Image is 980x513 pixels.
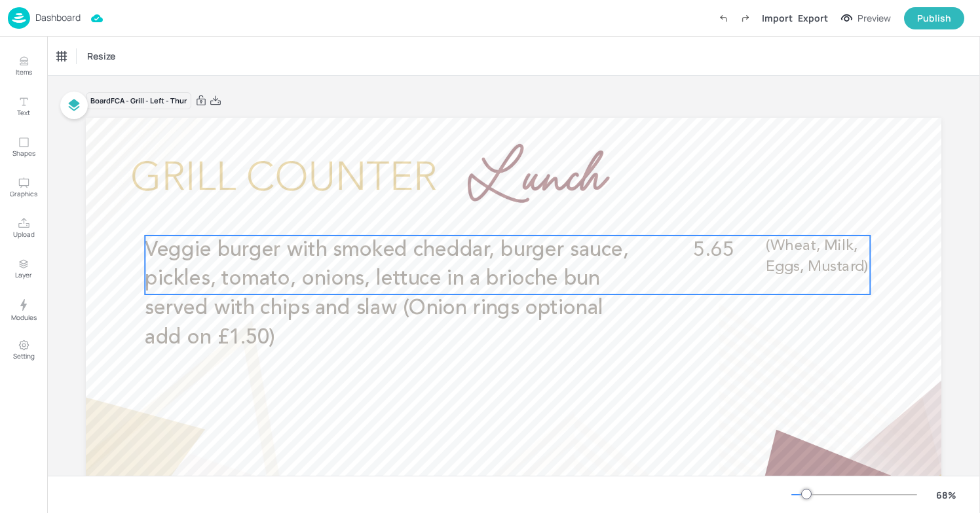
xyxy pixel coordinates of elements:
[145,239,629,348] span: Veggie burger with smoked cheddar, burger sauce, pickles, tomato, onions, lettuce in a brioche bu...
[904,7,964,29] button: Publish
[85,49,118,63] span: Resize
[734,7,757,29] label: Redo (Ctrl + Y)
[35,13,81,22] p: Dashboard
[86,92,191,110] div: Board FCA - Grill - Left - Thur
[798,11,828,25] div: Export
[8,7,30,29] img: logo-86c26b7e.jpg
[917,11,951,26] div: Publish
[766,238,869,275] span: (Wheat, Milk, Eggs, Mustard)
[833,9,899,28] button: Preview
[712,7,734,29] label: Undo (Ctrl + Z)
[930,488,962,502] div: 68 %
[857,11,891,26] div: Preview
[693,239,734,260] span: 5.65
[762,11,793,25] div: Import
